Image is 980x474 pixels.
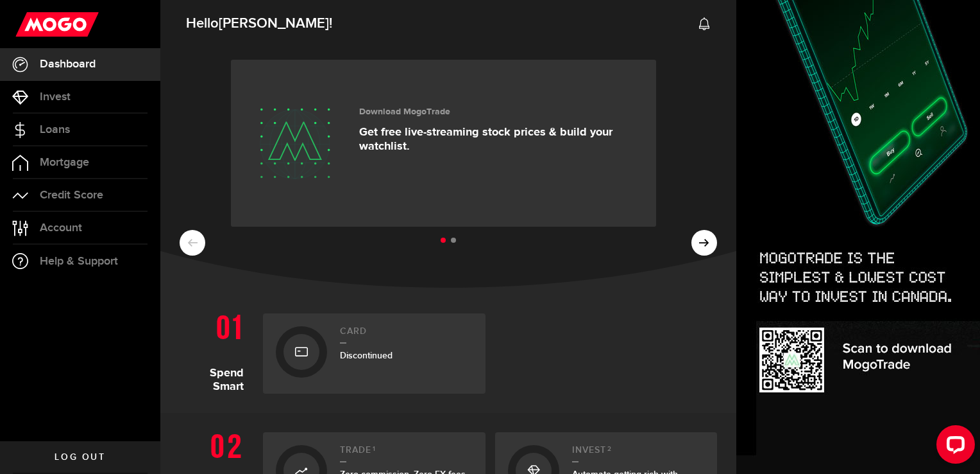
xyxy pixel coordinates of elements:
p: Get free live-streaming stock prices & build your watchlist. [359,125,637,154]
span: Credit Score [40,189,103,201]
a: Download MogoTrade Get free live-streaming stock prices & build your watchlist. [231,60,656,227]
sup: 2 [607,445,612,453]
span: Log out [55,453,105,462]
span: [PERSON_NAME] [219,15,329,32]
span: Discontinued [340,350,393,361]
span: Invest [40,91,71,103]
h1: Spend Smart [180,307,253,394]
span: Account [40,222,82,234]
h2: Invest [572,445,705,462]
span: Hello ! [186,10,332,37]
h3: Download MogoTrade [359,107,637,118]
a: CardDiscontinued [263,313,486,394]
span: Dashboard [40,58,96,70]
h2: Trade [340,445,473,462]
h2: Card [340,326,473,344]
span: Help & Support [40,256,118,267]
span: Mortgage [40,157,89,168]
span: Loans [40,124,70,136]
sup: 1 [373,445,376,453]
iframe: LiveChat chat widget [926,420,980,474]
